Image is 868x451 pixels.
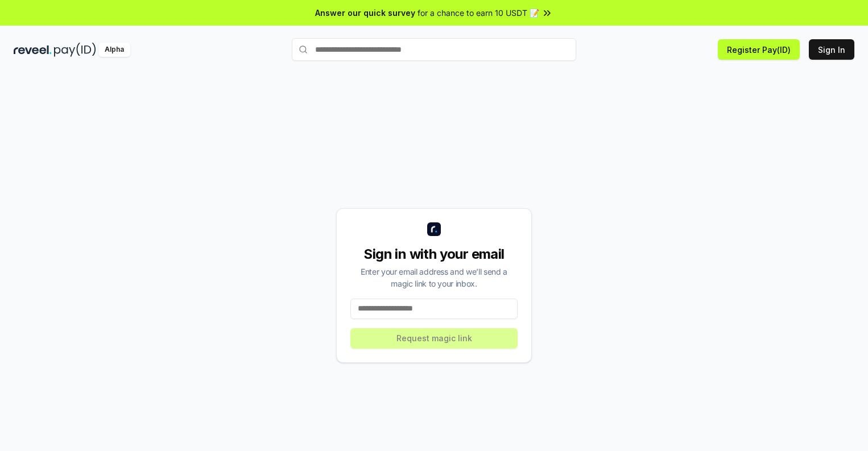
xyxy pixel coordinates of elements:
img: logo_small [427,222,441,236]
img: reveel_dark [14,43,52,57]
img: pay_id [54,43,96,57]
span: Answer our quick survey [315,7,415,19]
div: Sign in with your email [350,245,518,263]
div: Alpha [98,43,130,57]
span: for a chance to earn 10 USDT 📝 [418,7,539,19]
div: Enter your email address and we’ll send a magic link to your inbox. [350,266,518,289]
button: Sign In [809,39,854,60]
button: Register Pay(ID) [718,39,800,60]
